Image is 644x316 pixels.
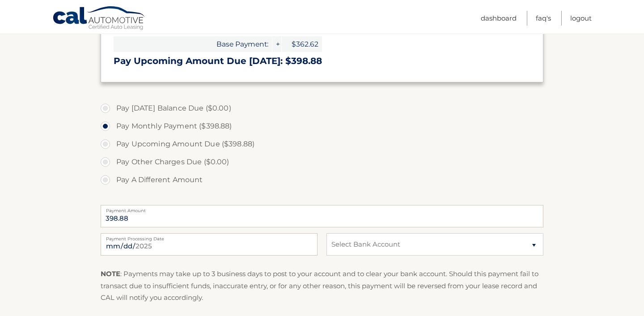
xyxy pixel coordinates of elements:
p: : Payments may take up to 3 business days to post to your account and to clear your bank account.... [101,268,543,303]
input: Payment Date [101,233,318,256]
label: Pay [DATE] Balance Due ($0.00) [101,99,543,117]
label: Pay Monthly Payment ($398.88) [101,117,543,135]
label: Payment Amount [101,205,543,212]
label: Pay Other Charges Due ($0.00) [101,153,543,171]
h3: Pay Upcoming Amount Due [DATE]: $398.88 [114,56,530,67]
input: Payment Amount [101,205,543,227]
a: Dashboard [481,11,517,26]
label: Payment Processing Date [101,233,318,240]
strong: NOTE [101,269,120,278]
a: FAQ's [536,11,551,26]
a: Cal Automotive [52,6,146,32]
span: + [272,36,281,52]
label: Pay Upcoming Amount Due ($398.88) [101,135,543,153]
label: Pay A Different Amount [101,171,543,189]
span: $362.62 [282,36,322,52]
a: Logout [570,11,592,26]
span: Base Payment: [114,36,272,52]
